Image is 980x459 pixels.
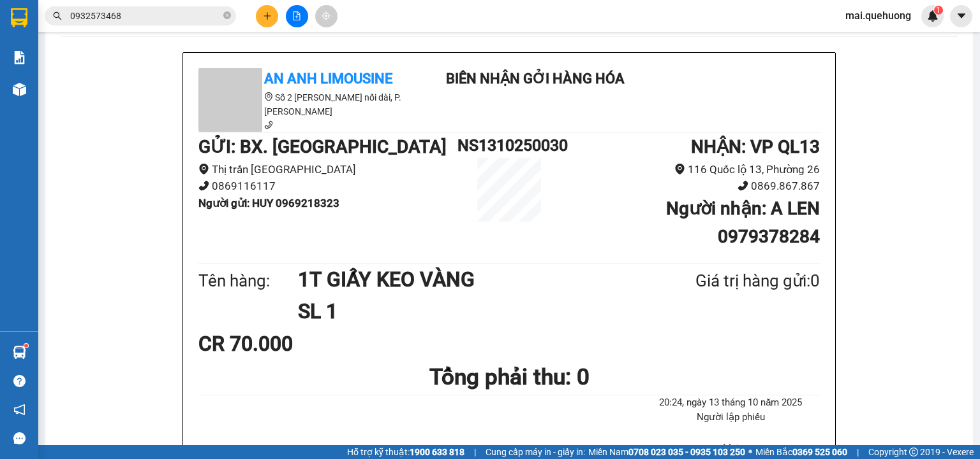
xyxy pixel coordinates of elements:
sup: 1 [24,344,28,348]
strong: 0369 525 060 [792,447,847,457]
b: An Anh Limousine [264,71,392,87]
h1: SL 1 [298,295,634,327]
b: Người nhận : A LEN 0979378284 [666,198,820,247]
span: Miền Nam [588,445,745,459]
img: icon-new-feature [927,10,939,22]
span: phone [738,180,748,191]
span: mai.quehuong [835,8,921,24]
button: file-add [286,5,308,27]
button: aim [315,5,338,27]
div: Tên hàng: [198,268,298,294]
div: CR 70.000 [198,328,403,360]
button: plus [256,5,278,27]
input: Tìm tên, số ĐT hoặc mã đơn [70,9,221,23]
span: environment [264,92,273,101]
div: Giá trị hàng gửi: 0 [634,268,820,294]
strong: 1900 633 818 [410,447,464,457]
span: phone [264,120,273,129]
img: logo-vxr [11,8,27,27]
li: 0869116117 [198,178,457,195]
b: NHẬN : VP QL13 [691,136,820,157]
span: | [857,445,859,459]
img: warehouse-icon [13,346,26,359]
span: file-add [292,11,301,20]
span: caret-down [956,10,967,22]
li: Người lập phiếu [642,410,820,425]
span: ⚪️ [748,449,752,455]
span: question-circle [13,375,26,387]
span: copyright [909,448,918,456]
li: Mai [642,441,820,456]
span: notification [13,404,26,416]
span: phone [198,180,209,191]
h1: 1T GIẤY KEO VÀNG [298,264,634,295]
span: environment [674,164,685,174]
span: Hỗ trợ kỹ thuật: [347,445,464,459]
li: 116 Quốc lộ 13, Phường 26 [561,161,820,178]
span: close-circle [223,10,231,22]
span: close-circle [223,11,231,19]
sup: 1 [934,6,943,15]
span: aim [322,11,330,20]
span: message [13,432,26,444]
b: Người gửi : HUY 0969218323 [198,197,339,209]
h1: NS1310250030 [457,133,561,158]
b: GỬI : BX. [GEOGRAPHIC_DATA] [198,136,447,157]
button: caret-down [950,5,972,27]
span: environment [198,164,209,174]
span: plus [263,11,272,20]
li: 20:24, ngày 13 tháng 10 năm 2025 [642,395,820,411]
li: Thị trấn [GEOGRAPHIC_DATA] [198,161,457,178]
li: Số 2 [PERSON_NAME] nối dài, P. [PERSON_NAME] [198,90,428,118]
span: | [474,445,476,459]
span: search [53,11,62,20]
b: Biên nhận gởi hàng hóa [446,71,625,87]
span: 1 [936,6,940,15]
h1: Tổng phải thu: 0 [198,360,820,395]
b: Biên nhận gởi hàng hóa [82,18,122,122]
img: solution-icon [13,51,26,64]
img: warehouse-icon [13,83,26,96]
span: Cung cấp máy in - giấy in: [486,445,585,459]
span: Miền Bắc [755,445,847,459]
strong: 0708 023 035 - 0935 103 250 [628,447,745,457]
b: An Anh Limousine [16,82,70,142]
li: 0869.867.867 [561,178,820,195]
